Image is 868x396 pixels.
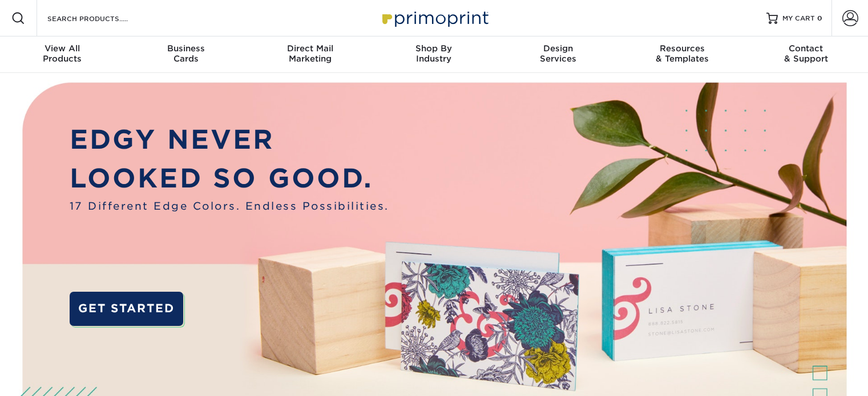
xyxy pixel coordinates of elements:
span: Direct Mail [248,43,372,54]
a: Resources& Templates [620,36,744,73]
span: MY CART [782,14,815,23]
input: SEARCH PRODUCTS..... [46,11,158,25]
p: LOOKED SO GOOD. [70,159,389,198]
img: Primoprint [377,6,491,30]
p: EDGY NEVER [70,120,389,159]
span: 0 [817,14,822,22]
a: DesignServices [496,36,620,73]
div: & Support [744,43,868,64]
a: Direct MailMarketing [248,36,372,73]
a: BusinessCards [124,36,248,73]
span: Resources [620,43,744,54]
span: Shop By [372,43,496,54]
div: Cards [124,43,248,64]
a: Shop ByIndustry [372,36,496,73]
span: Design [496,43,620,54]
div: & Templates [620,43,744,64]
a: Contact& Support [744,36,868,73]
div: Industry [372,43,496,64]
span: 17 Different Edge Colors. Endless Possibilities. [70,198,389,214]
span: Business [124,43,248,54]
div: Marketing [248,43,372,64]
div: Services [496,43,620,64]
a: GET STARTED [70,292,183,326]
span: Contact [744,43,868,54]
